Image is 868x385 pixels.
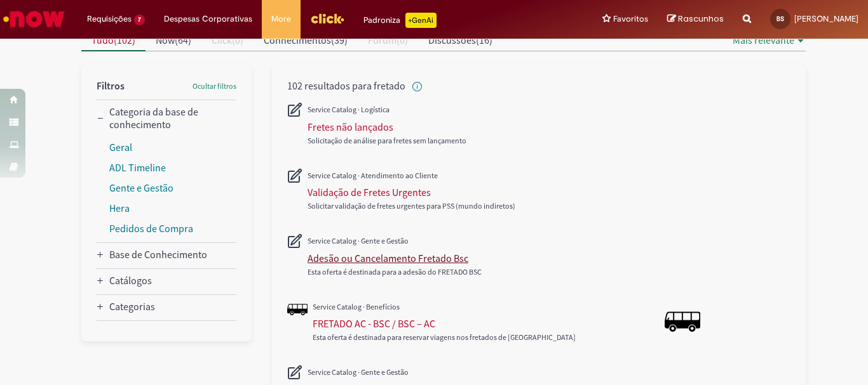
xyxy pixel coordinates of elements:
[164,13,252,25] span: Despesas Corporativas
[405,13,437,28] p: +GenAi
[310,9,344,28] img: click_logo_yellow_360x200.png
[134,15,145,25] span: 7
[776,15,784,23] span: BS
[794,13,858,24] span: [PERSON_NAME]
[667,13,724,25] a: Rascunhos
[87,13,132,25] span: Requisições
[1,6,67,32] img: ServiceNow
[678,13,724,25] span: Rascunhos
[363,13,437,28] div: Padroniza
[613,13,648,25] span: Favoritos
[271,13,291,25] span: More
